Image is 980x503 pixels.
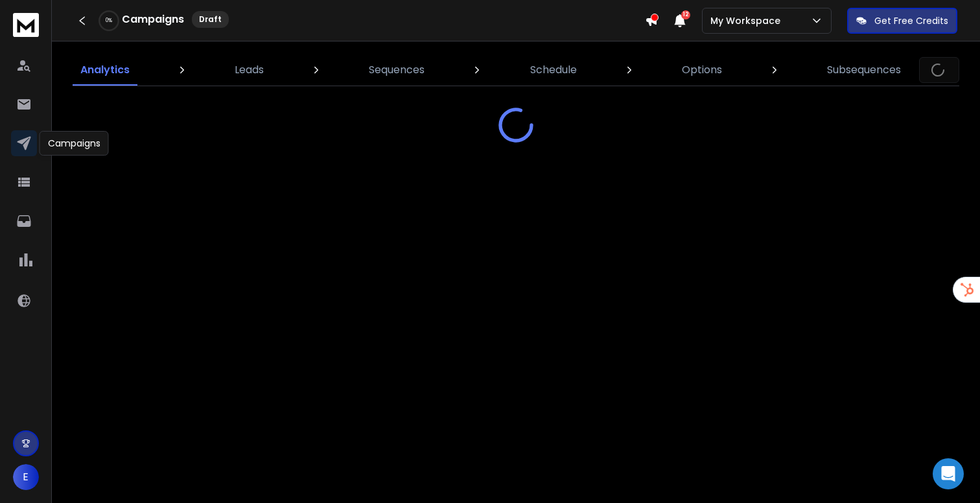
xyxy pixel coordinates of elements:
p: Schedule [530,62,577,78]
a: Subsequences [819,54,909,86]
h1: Campaigns [122,12,184,27]
div: Draft [192,11,229,28]
p: 0 % [106,17,112,25]
img: logo [13,13,39,37]
a: Options [674,54,730,86]
a: Sequences [361,54,432,86]
p: Get Free Credits [874,14,948,27]
p: Analytics [80,62,130,78]
button: E [13,464,39,490]
span: 12 [681,10,690,19]
a: Analytics [73,54,137,86]
div: Open Intercom Messenger [933,458,964,489]
p: Leads [235,62,264,78]
p: My Workspace [710,14,786,27]
button: Get Free Credits [847,8,957,34]
p: Sequences [369,62,425,78]
p: Options [682,62,722,78]
a: Schedule [522,54,585,86]
div: Campaigns [40,131,109,156]
a: Leads [227,54,272,86]
p: Subsequences [827,62,901,78]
